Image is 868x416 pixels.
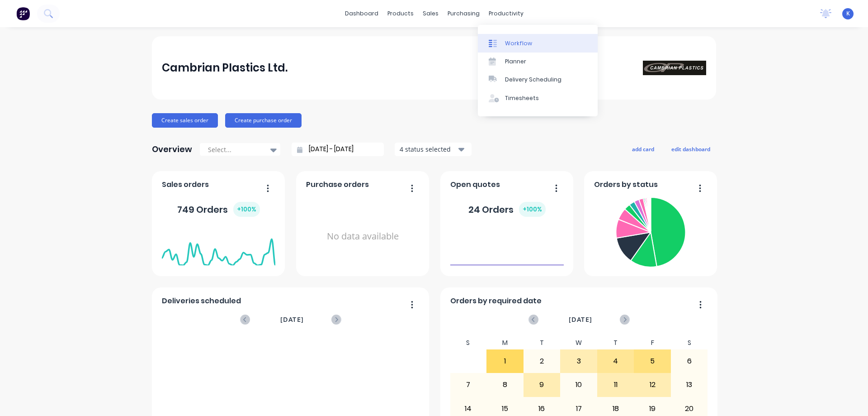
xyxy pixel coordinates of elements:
div: + 100 % [519,202,546,217]
a: Workflow [478,34,598,52]
button: Create purchase order [225,113,302,128]
div: Cambrian Plastics Ltd. [162,59,288,77]
div: 9 [524,373,560,396]
div: S [450,336,487,349]
div: M [486,336,524,349]
a: Planner [478,53,598,71]
span: Open quotes [450,179,500,190]
div: Overview [152,140,192,158]
span: Orders by status [594,179,658,190]
div: 2 [524,350,560,373]
button: Create sales order [152,113,218,128]
span: Deliveries scheduled [162,296,241,306]
div: products [383,7,418,20]
div: Timesheets [505,94,539,102]
a: dashboard [340,7,383,20]
div: + 100 % [233,202,260,217]
div: 13 [671,373,708,396]
button: add card [626,143,660,155]
span: Purchase orders [306,179,369,190]
div: F [634,336,671,349]
a: Timesheets [478,89,598,107]
span: K [846,10,850,18]
div: 11 [598,373,634,396]
span: Sales orders [162,179,209,190]
div: 24 Orders [468,202,546,217]
div: 749 Orders [177,202,260,217]
div: Delivery Scheduling [505,76,561,84]
div: 10 [561,373,597,396]
a: Delivery Scheduling [478,71,598,89]
div: 3 [561,350,597,373]
div: 1 [487,350,523,373]
div: No data available [306,194,420,279]
div: sales [418,7,443,20]
div: Workflow [505,39,532,48]
div: 8 [487,373,523,396]
span: Orders by required date [450,296,542,306]
div: 12 [634,373,670,396]
div: 4 status selected [400,144,457,154]
img: Cambrian Plastics Ltd. [643,61,706,75]
span: [DATE] [569,315,592,325]
div: Planner [505,57,526,66]
div: 6 [671,350,708,373]
div: productivity [484,7,528,20]
div: 4 [598,350,634,373]
div: purchasing [443,7,484,20]
div: 5 [634,350,670,373]
div: S [671,336,708,349]
div: T [524,336,561,349]
button: 4 status selected [395,143,472,156]
button: edit dashboard [665,143,716,155]
div: T [597,336,634,349]
img: Factory [16,7,30,20]
div: W [560,336,597,349]
div: 7 [450,373,486,396]
span: [DATE] [280,315,304,325]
